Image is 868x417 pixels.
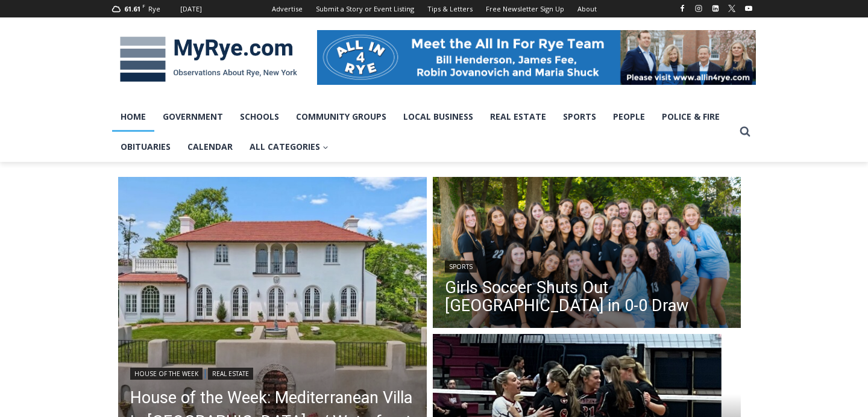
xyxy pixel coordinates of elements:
[734,121,756,143] button: View Search Form
[180,4,202,14] div: [DATE]
[395,102,482,132] a: Local Business
[605,102,653,132] a: People
[555,102,605,132] a: Sports
[130,365,415,380] div: |
[112,132,179,162] a: Obituaries
[445,261,477,273] a: Sports
[241,132,337,162] a: All Categories
[112,102,734,162] nav: Primary Navigation
[130,368,203,380] a: House of the Week
[250,140,329,153] span: All Categories
[708,1,723,16] a: Linkedin
[482,102,555,132] a: Real Estate
[112,102,154,132] a: Home
[142,2,145,9] span: F
[208,368,253,380] a: Real Estate
[741,1,756,16] a: YouTube
[231,102,288,132] a: Schools
[445,279,729,315] a: Girls Soccer Shuts Out [GEOGRAPHIC_DATA] in 0-0 Draw
[288,102,395,132] a: Community Groups
[433,177,741,331] img: (PHOTO: The Rye Girls Soccer team after their 0-0 draw vs. Eastchester on September 9, 2025. Cont...
[148,4,160,14] div: Rye
[179,132,241,162] a: Calendar
[433,177,741,331] a: Read More Girls Soccer Shuts Out Eastchester in 0-0 Draw
[112,28,305,91] img: MyRye.com
[653,102,728,132] a: Police & Fire
[317,30,756,84] img: All in for Rye
[154,102,231,132] a: Government
[675,1,690,16] a: Facebook
[725,1,739,16] a: X
[124,4,140,13] span: 61.61
[691,1,706,16] a: Instagram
